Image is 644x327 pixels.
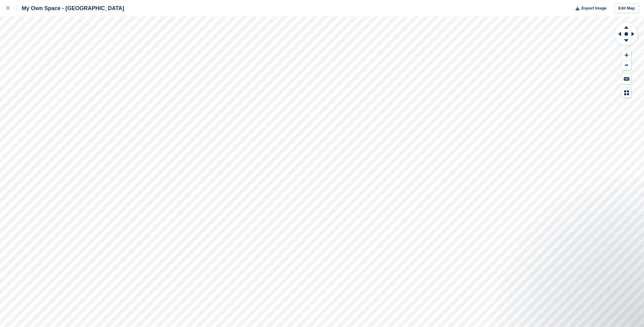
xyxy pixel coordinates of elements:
span: Export Image [581,5,606,11]
button: Zoom Out [622,60,631,70]
button: Map Legend [622,88,631,98]
button: Export Image [572,3,607,13]
div: My Own Space - [GEOGRAPHIC_DATA] [16,5,124,12]
button: Zoom In [622,50,631,60]
button: Keyboard Shortcuts [622,74,631,84]
a: Edit Map [614,3,639,13]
